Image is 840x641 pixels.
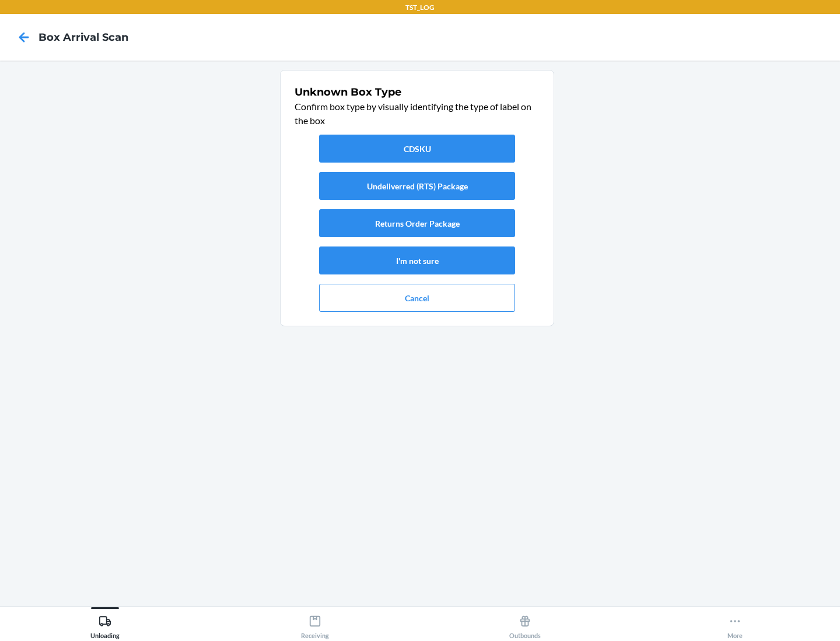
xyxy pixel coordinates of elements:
[420,607,630,639] button: Outbounds
[210,607,420,639] button: Receiving
[319,172,515,200] button: Undeliverred (RTS) Package
[319,246,515,274] button: I'm not sure
[405,2,435,13] p: TST_LOG
[319,135,515,163] button: CDSKU
[301,610,329,639] div: Receiving
[630,607,840,639] button: More
[319,209,515,237] button: Returns Order Package
[38,30,128,45] h4: Box Arrival Scan
[295,84,540,100] h1: Unknown Box Type
[509,610,541,639] div: Outbounds
[295,100,540,128] p: Confirm box type by visually identifying the type of label on the box
[90,610,120,639] div: Unloading
[727,610,743,639] div: More
[319,284,515,312] button: Cancel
